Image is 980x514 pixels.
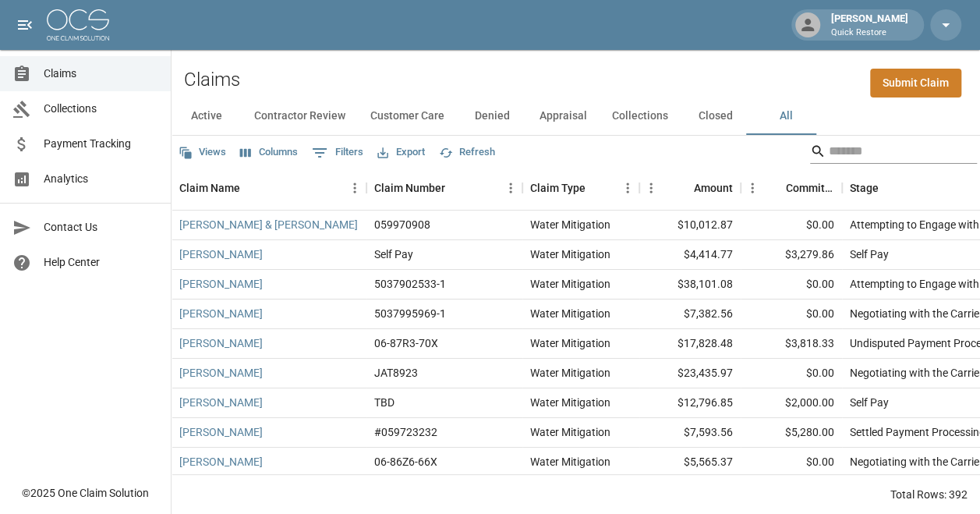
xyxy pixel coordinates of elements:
div: 5037902533-1 [374,276,446,292]
div: JAT8923 [374,365,418,381]
div: $0.00 [741,448,842,477]
button: Appraisal [527,97,600,135]
div: $23,435.97 [639,359,741,388]
div: Total Rows: 392 [890,487,968,502]
div: $17,828.48 [639,329,741,359]
a: [PERSON_NAME] [179,276,263,292]
div: $0.00 [741,270,842,300]
button: Contractor Review [242,97,358,135]
div: Claim Number [366,166,522,210]
div: $5,565.37 [639,448,741,477]
button: Sort [445,177,467,199]
div: Claim Name [179,166,240,210]
span: Analytics [44,171,158,187]
button: Denied [457,97,527,135]
div: 06-87R3-70X [374,335,438,351]
div: $4,414.77 [639,240,741,270]
div: $7,382.56 [639,300,741,329]
div: $0.00 [741,359,842,388]
div: © 2025 One Claim Solution [22,485,149,501]
a: [PERSON_NAME] [179,306,263,321]
a: [PERSON_NAME] [179,424,263,440]
a: [PERSON_NAME] [179,365,263,381]
div: Water Mitigation [530,335,610,351]
div: Self Pay [374,246,413,262]
div: $3,818.33 [741,329,842,359]
div: Water Mitigation [530,306,610,321]
a: [PERSON_NAME] [179,454,263,470]
button: Closed [681,97,751,135]
div: Water Mitigation [530,365,610,381]
a: Submit Claim [870,69,961,97]
div: $2,000.00 [741,388,842,418]
div: Water Mitigation [530,424,610,440]
button: Menu [499,176,522,200]
span: Claims [44,66,158,82]
div: Amount [639,166,741,210]
button: Menu [741,176,764,200]
h2: Claims [184,69,240,91]
div: Water Mitigation [530,246,610,262]
div: Self Pay [850,246,889,262]
div: $10,012.87 [639,211,741,240]
button: Collections [600,97,681,135]
div: 059970908 [374,217,430,232]
span: Collections [44,101,158,117]
button: open drawer [9,9,41,41]
button: Export [373,140,429,165]
div: Claim Number [374,166,445,210]
div: $12,796.85 [639,388,741,418]
div: $0.00 [741,211,842,240]
div: $38,101.08 [639,270,741,300]
div: dynamic tabs [172,97,980,135]
span: Help Center [44,254,158,271]
div: Amount [694,166,733,210]
button: Menu [639,176,663,200]
p: Quick Restore [831,27,908,40]
div: Committed Amount [786,166,834,210]
div: Water Mitigation [530,395,610,410]
div: 5037995969-1 [374,306,446,321]
div: Claim Name [172,166,366,210]
div: $7,593.56 [639,418,741,448]
a: [PERSON_NAME] [179,246,263,262]
button: Active [172,97,242,135]
span: Payment Tracking [44,136,158,152]
button: Sort [240,177,262,199]
button: All [751,97,821,135]
div: 06-86Z6-66X [374,454,437,470]
button: Show filters [308,140,367,165]
div: $3,279.86 [741,240,842,270]
div: Stage [850,166,879,210]
div: [PERSON_NAME] [825,11,915,39]
div: TBD [374,395,394,410]
button: Menu [616,176,639,200]
div: Search [810,139,977,167]
button: Sort [879,177,900,199]
div: $0.00 [741,300,842,329]
button: Sort [672,177,694,199]
button: Views [175,140,230,165]
div: Water Mitigation [530,454,610,470]
div: #059723232 [374,424,437,440]
span: Contact Us [44,219,158,236]
div: Claim Type [530,166,586,210]
div: Self Pay [850,395,889,410]
a: [PERSON_NAME] [179,335,263,351]
button: Select columns [236,140,302,165]
div: Water Mitigation [530,217,610,232]
button: Menu [343,176,366,200]
div: Claim Type [522,166,639,210]
button: Sort [764,177,786,199]
a: [PERSON_NAME] [179,395,263,410]
a: [PERSON_NAME] & [PERSON_NAME] [179,217,358,232]
button: Refresh [435,140,499,165]
div: Committed Amount [741,166,842,210]
button: Customer Care [358,97,457,135]
div: $5,280.00 [741,418,842,448]
img: ocs-logo-white-transparent.png [47,9,109,41]
button: Sort [586,177,607,199]
div: Water Mitigation [530,276,610,292]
